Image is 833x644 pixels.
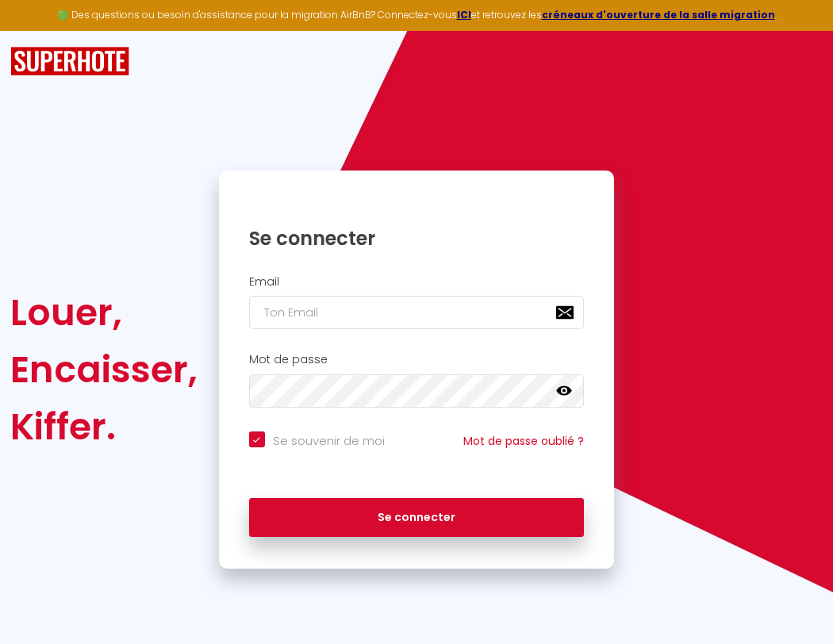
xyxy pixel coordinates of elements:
[10,398,198,455] div: Kiffer.
[10,341,198,398] div: Encaisser,
[249,226,585,251] h1: Se connecter
[463,433,584,449] a: Mot de passe oublié ?
[10,284,198,341] div: Louer,
[249,296,585,329] input: Ton Email
[457,8,471,21] a: ICI
[542,8,775,21] a: créneaux d'ouverture de la salle migration
[249,353,585,366] h2: Mot de passe
[249,275,585,289] h2: Email
[249,498,585,538] button: Se connecter
[10,47,129,76] img: SuperHote logo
